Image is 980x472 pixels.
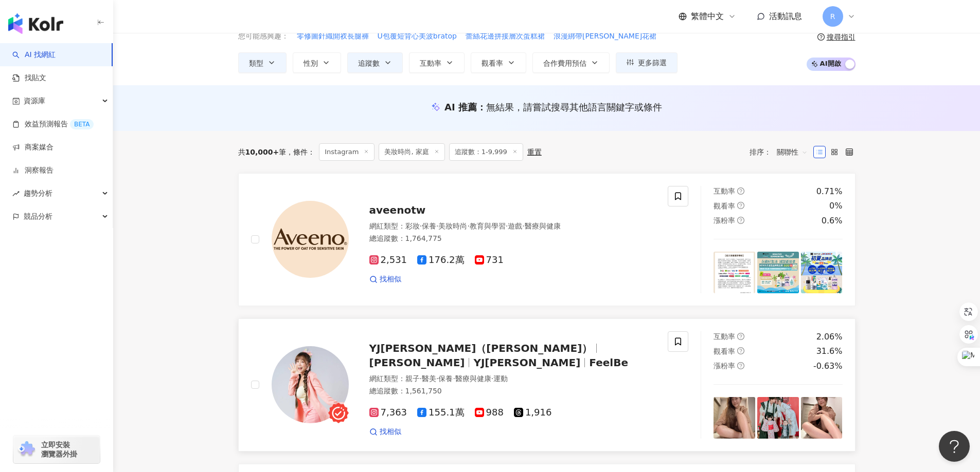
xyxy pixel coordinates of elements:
[245,148,279,156] span: 10,000+
[493,374,508,383] span: 運動
[378,31,457,42] span: U包覆短背心美波bratop
[475,407,504,418] span: 988
[449,143,523,161] span: 追蹤數：1-9,999
[369,274,401,285] a: 找相似
[304,59,318,67] span: 性別
[422,222,436,230] span: 保養
[436,374,438,383] span: ·
[380,427,401,437] span: 找相似
[24,205,52,228] span: 競品分析
[737,187,744,195] span: question-circle
[369,374,656,384] div: 網紅類型 ：
[525,222,561,230] span: 醫療與健康
[249,59,263,67] span: 類型
[737,347,744,354] span: question-circle
[589,356,628,369] span: FeelBe
[377,31,457,42] button: U包覆短背心美波bratop
[817,33,825,41] span: question-circle
[380,274,401,285] span: 找相似
[444,101,662,114] div: AI 推薦 ：
[238,52,287,73] button: 類型
[553,31,657,42] button: 浪漫綁帶[PERSON_NAME]花裙
[286,148,315,156] span: 條件 ：
[506,222,508,230] span: ·
[714,252,755,293] img: post-image
[737,202,744,209] span: question-circle
[801,252,843,293] img: post-image
[638,59,667,67] span: 更多篩選
[750,144,813,160] div: 排序：
[691,11,724,22] span: 繁體中文
[554,31,656,42] span: 浪漫綁帶[PERSON_NAME]花裙
[369,255,407,266] span: 2,531
[12,142,54,153] a: 商案媒合
[358,59,380,67] span: 追蹤數
[777,144,808,160] span: 關聯性
[532,52,610,73] button: 合作費用預估
[405,374,420,383] span: 親子
[238,318,856,451] a: KOL AvatarYJ[PERSON_NAME]（[PERSON_NAME]）[PERSON_NAME]YJ[PERSON_NAME]FeelBe網紅類型：親子·醫美·保養·醫療與健康·運動總...
[827,33,856,41] div: 搜尋指引
[272,201,349,278] img: KOL Avatar
[757,252,799,293] img: post-image
[822,215,843,226] div: 0.6%
[757,397,799,439] img: post-image
[737,217,744,224] span: question-circle
[369,342,593,354] span: YJ[PERSON_NAME]（[PERSON_NAME]）
[714,362,735,370] span: 漲粉率
[369,427,401,437] a: 找相似
[422,374,436,383] span: 醫美
[813,361,843,372] div: -0.63%
[13,436,100,463] a: chrome extension立即安裝 瀏覽器外掛
[238,31,289,42] span: 您可能感興趣：
[475,255,504,266] span: 731
[420,374,422,383] span: ·
[816,331,843,343] div: 2.06%
[714,397,755,439] img: post-image
[830,11,835,22] span: R
[514,407,552,418] span: 1,916
[369,386,656,397] div: 總追蹤數 ： 1,561,750
[714,332,735,341] span: 互動率
[491,374,493,383] span: ·
[436,222,438,230] span: ·
[465,31,545,42] button: 蕾絲花邊拼接層次蛋糕裙
[347,52,403,73] button: 追蹤數
[486,102,662,112] span: 無結果，請嘗試搜尋其他語言關鍵字或條件
[238,148,287,156] div: 共 筆
[737,333,744,340] span: question-circle
[522,222,524,230] span: ·
[369,234,656,244] div: 總追蹤數 ： 1,764,775
[527,148,542,156] div: 重置
[12,119,94,129] a: 效益預測報告BETA
[296,31,369,42] button: 零修圖針織開衩長腿褲
[714,216,735,224] span: 漲粉率
[438,374,453,383] span: 保養
[405,222,420,230] span: 彩妝
[816,346,843,357] div: 31.6%
[453,374,455,383] span: ·
[482,59,503,67] span: 觀看率
[471,52,526,73] button: 觀看率
[543,59,586,67] span: 合作費用預估
[714,187,735,195] span: 互動率
[293,52,341,73] button: 性別
[467,222,469,230] span: ·
[41,440,77,459] span: 立即安裝 瀏覽器外掛
[8,13,63,34] img: logo
[470,222,506,230] span: 教育與學習
[272,346,349,423] img: KOL Avatar
[369,356,465,369] span: [PERSON_NAME]
[420,59,441,67] span: 互動率
[24,89,45,112] span: 資源庫
[508,222,522,230] span: 遊戲
[473,356,580,369] span: YJ[PERSON_NAME]
[319,143,375,161] span: Instagram
[420,222,422,230] span: ·
[616,52,678,73] button: 更多篩選
[369,204,426,216] span: aveenotw
[829,200,842,212] div: 0%
[466,31,545,42] span: 蕾絲花邊拼接層次蛋糕裙
[714,202,735,210] span: 觀看率
[369,221,656,232] div: 網紅類型 ：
